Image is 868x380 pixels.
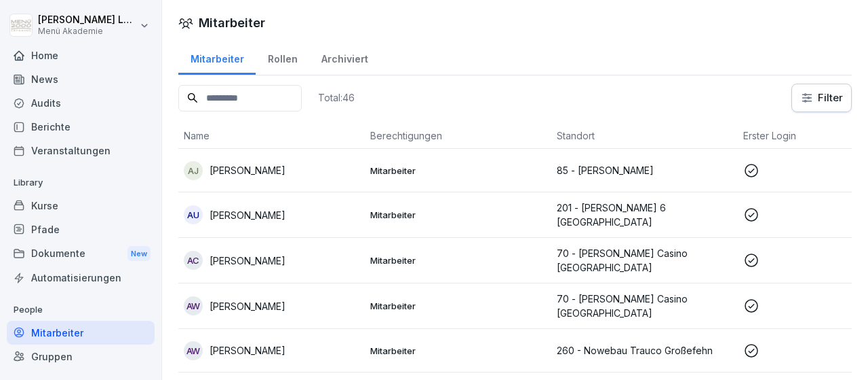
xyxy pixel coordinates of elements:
button: Filter [792,84,851,111]
a: Veranstaltungen [7,139,155,162]
div: New [127,246,151,262]
a: Berichte [7,115,155,139]
a: Mitarbeiter [7,321,155,345]
p: [PERSON_NAME] [210,254,285,268]
p: Mitarbeiter [370,209,546,221]
p: 70 - [PERSON_NAME] Casino [GEOGRAPHIC_DATA] [557,292,732,320]
a: Rollen [256,40,309,75]
p: Menü Akademie [38,27,137,36]
p: [PERSON_NAME] Lechler [38,14,137,26]
h1: Mitarbeiter [199,14,265,32]
p: Total: 46 [318,91,355,104]
a: Kurse [7,194,155,218]
div: AW [184,341,203,360]
p: 201 - [PERSON_NAME] 6 [GEOGRAPHIC_DATA] [557,201,732,229]
a: Mitarbeiter [178,40,256,75]
p: People [7,299,155,321]
a: Archiviert [309,40,380,75]
p: Mitarbeiter [370,165,546,177]
th: Berechtigungen [365,123,551,149]
p: [PERSON_NAME] [210,343,285,358]
a: Automatisierungen [7,266,155,290]
p: Mitarbeiter [370,300,546,312]
div: AW [184,296,203,315]
a: Audits [7,91,155,115]
div: AJ [184,161,203,180]
a: Home [7,44,155,67]
p: Mitarbeiter [370,345,546,357]
div: AU [184,205,203,224]
p: Mitarbeiter [370,254,546,266]
a: DokumenteNew [7,241,155,266]
p: [PERSON_NAME] [210,299,285,313]
p: Library [7,172,155,194]
p: 85 - [PERSON_NAME] [557,163,732,177]
p: [PERSON_NAME] [210,163,285,177]
th: Standort [551,123,738,149]
div: Dokumente [7,241,155,266]
a: Gruppen [7,345,155,368]
p: 260 - Nowebau Trauco Großefehn [557,343,732,358]
p: 70 - [PERSON_NAME] Casino [GEOGRAPHIC_DATA] [557,246,732,275]
p: [PERSON_NAME] [210,208,285,222]
th: Name [178,123,365,149]
a: News [7,67,155,91]
div: AC [184,251,203,270]
div: Filter [800,91,843,105]
a: Pfade [7,218,155,241]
